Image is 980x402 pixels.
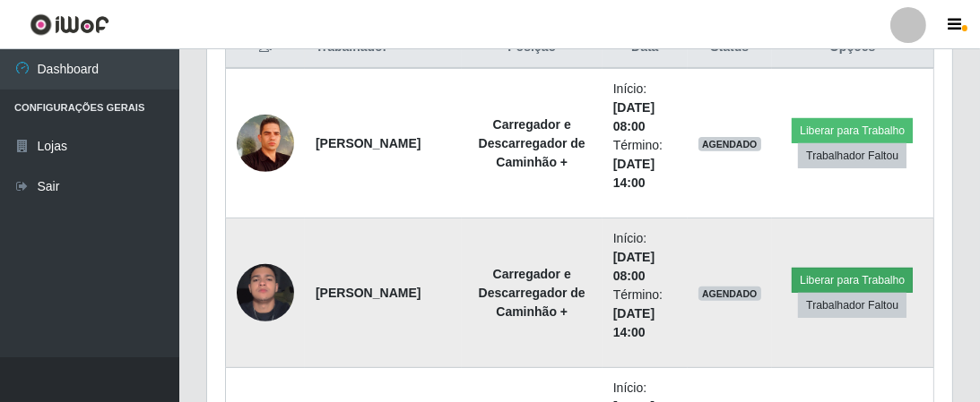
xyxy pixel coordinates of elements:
img: 1744037163633.jpeg [237,115,294,172]
button: Liberar para Trabalho [792,268,913,293]
img: CoreUI Logo [30,13,109,36]
li: Término: [613,286,677,342]
li: Início: [613,80,677,136]
button: Liberar para Trabalho [792,118,913,143]
time: [DATE] 08:00 [613,100,655,133]
span: AGENDADO [698,287,761,301]
li: Início: [613,229,677,286]
time: [DATE] 14:00 [613,306,655,339]
strong: Carregador e Descarregador de Caminhão + [479,117,585,169]
strong: [PERSON_NAME] [316,286,421,300]
strong: [PERSON_NAME] [316,136,421,150]
button: Trabalhador Faltou [798,293,906,318]
span: AGENDADO [698,137,761,151]
time: [DATE] 08:00 [613,250,655,283]
button: Trabalhador Faltou [798,143,906,168]
img: 1749959271823.jpeg [237,242,294,344]
time: [DATE] 14:00 [613,157,655,190]
strong: Carregador e Descarregador de Caminhão + [479,267,585,319]
li: Término: [613,136,677,192]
